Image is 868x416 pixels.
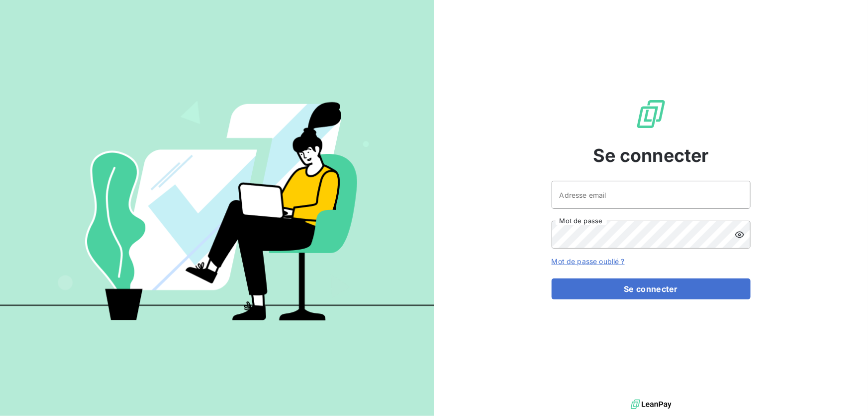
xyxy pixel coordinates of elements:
[552,278,751,299] button: Se connecter
[552,181,751,209] input: placeholder
[635,98,667,130] img: Logo LeanPay
[593,142,709,169] span: Se connecter
[631,397,672,412] img: logo
[552,257,625,266] a: Mot de passe oublié ?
